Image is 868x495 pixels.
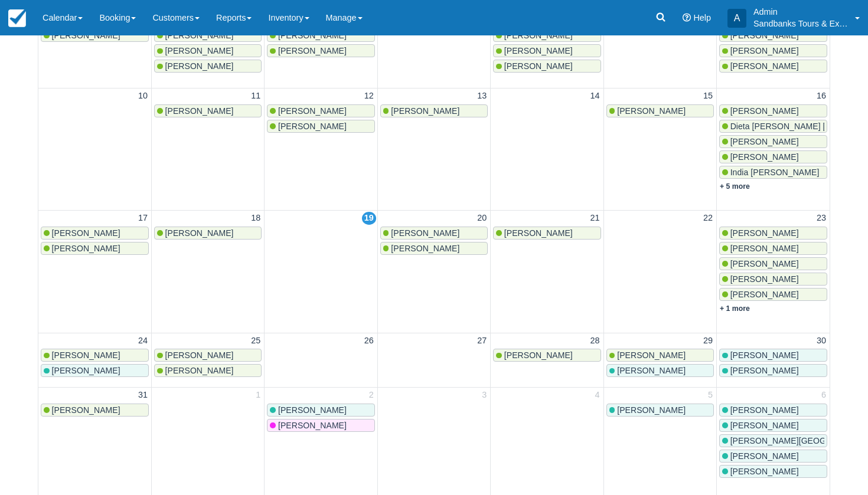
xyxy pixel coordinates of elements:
[504,46,573,55] span: [PERSON_NAME]
[504,31,573,40] span: [PERSON_NAME]
[730,61,799,71] span: [PERSON_NAME]
[154,29,262,42] a: [PERSON_NAME]
[730,244,799,253] span: [PERSON_NAME]
[267,404,374,417] a: [PERSON_NAME]
[719,404,827,417] a: [PERSON_NAME]
[730,168,820,177] span: India [PERSON_NAME]
[367,389,376,402] a: 2
[730,451,799,461] span: [PERSON_NAME]
[41,29,149,42] a: [PERSON_NAME]
[701,212,715,225] a: 22
[391,228,459,238] span: [PERSON_NAME]
[593,389,602,402] a: 4
[475,335,489,348] a: 27
[617,405,686,415] span: [PERSON_NAME]
[730,137,799,146] span: [PERSON_NAME]
[278,122,347,131] span: [PERSON_NAME]
[719,29,827,42] a: [PERSON_NAME]
[165,61,234,71] span: [PERSON_NAME]
[278,106,347,116] span: [PERSON_NAME]
[165,31,234,40] span: [PERSON_NAME]
[504,61,573,71] span: [PERSON_NAME]
[136,212,150,225] a: 17
[493,60,601,73] a: [PERSON_NAME]
[362,212,376,225] a: 19
[719,60,827,73] a: [PERSON_NAME]
[730,46,799,55] span: [PERSON_NAME]
[730,421,799,430] span: [PERSON_NAME]
[719,288,827,301] a: [PERSON_NAME]
[391,244,459,253] span: [PERSON_NAME]
[706,389,715,402] a: 5
[719,104,827,117] a: [PERSON_NAME]
[819,389,828,402] a: 6
[730,228,799,238] span: [PERSON_NAME]
[617,350,686,360] span: [PERSON_NAME]
[719,434,827,447] a: [PERSON_NAME][GEOGRAPHIC_DATA]
[380,242,488,255] a: [PERSON_NAME]
[362,335,376,348] a: 26
[154,60,262,73] a: [PERSON_NAME]
[41,227,149,240] a: [PERSON_NAME]
[727,9,746,28] div: A
[701,335,715,348] a: 29
[8,9,26,27] img: checkfront-main-nav-mini-logo.png
[730,259,799,268] span: [PERSON_NAME]
[41,349,149,362] a: [PERSON_NAME]
[278,405,347,415] span: [PERSON_NAME]
[753,18,848,29] p: Sandbanks Tours & Experiences
[719,242,827,255] a: [PERSON_NAME]
[52,366,120,375] span: [PERSON_NAME]
[730,467,799,476] span: [PERSON_NAME]
[504,228,573,238] span: [PERSON_NAME]
[814,90,828,103] a: 16
[493,349,601,362] a: [PERSON_NAME]
[606,364,714,377] a: [PERSON_NAME]
[719,44,827,57] a: [PERSON_NAME]
[380,104,488,117] a: [PERSON_NAME]
[719,273,827,286] a: [PERSON_NAME]
[52,31,120,40] span: [PERSON_NAME]
[267,120,374,133] a: [PERSON_NAME]
[730,31,799,40] span: [PERSON_NAME]
[380,227,488,240] a: [PERSON_NAME]
[165,350,234,360] span: [PERSON_NAME]
[391,106,459,116] span: [PERSON_NAME]
[617,106,686,116] span: [PERSON_NAME]
[136,335,150,348] a: 24
[253,389,263,402] a: 1
[165,106,234,116] span: [PERSON_NAME]
[165,366,234,375] span: [PERSON_NAME]
[249,335,263,348] a: 25
[267,104,374,117] a: [PERSON_NAME]
[278,31,347,40] span: [PERSON_NAME]
[41,242,149,255] a: [PERSON_NAME]
[701,90,715,103] a: 15
[606,404,714,417] a: [PERSON_NAME]
[278,421,347,430] span: [PERSON_NAME]
[362,90,376,103] a: 12
[475,212,489,225] a: 20
[719,364,827,377] a: [PERSON_NAME]
[719,257,827,270] a: [PERSON_NAME]
[267,29,374,42] a: [PERSON_NAME]
[730,152,799,162] span: [PERSON_NAME]
[154,227,262,240] a: [PERSON_NAME]
[165,46,234,55] span: [PERSON_NAME]
[730,366,799,375] span: [PERSON_NAME]
[719,135,827,148] a: [PERSON_NAME]
[588,90,602,103] a: 14
[136,389,150,402] a: 31
[493,44,601,57] a: [PERSON_NAME]
[267,419,374,432] a: [PERSON_NAME]
[617,366,686,375] span: [PERSON_NAME]
[249,212,263,225] a: 18
[753,6,848,18] p: Admin
[249,90,263,103] a: 11
[475,90,489,103] a: 13
[41,404,149,417] a: [PERSON_NAME]
[719,166,827,179] a: India [PERSON_NAME]
[493,227,601,240] a: [PERSON_NAME]
[719,419,827,432] a: [PERSON_NAME]
[719,150,827,163] a: [PERSON_NAME]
